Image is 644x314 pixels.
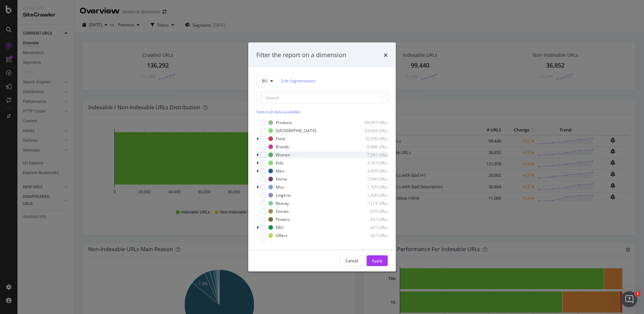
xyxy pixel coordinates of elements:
div: Food [276,136,285,142]
div: Lingerie [276,192,291,198]
div: [GEOGRAPHIC_DATA] [276,128,316,133]
div: 367 URLs [355,233,388,238]
input: Search [256,91,388,103]
a: Edit Segmentation [281,77,316,84]
div: Men [276,168,284,174]
div: Beauty [276,200,289,206]
div: Brands [276,144,289,150]
div: Furniture [276,241,293,246]
div: 8,948 URLs [355,144,388,150]
span: 1 [635,291,640,297]
div: Stories [276,208,289,214]
iframe: Intercom live chat [621,291,637,307]
div: Select all data available [256,109,388,114]
div: Kids [276,160,283,166]
div: 43,044 URLs [355,128,388,133]
div: Home [276,176,287,182]
div: 1,266 URLs [355,192,388,198]
div: Flowers [276,217,290,222]
div: times [384,51,388,60]
button: Apply [367,255,388,266]
div: modal [248,43,396,272]
button: Cancel [340,255,364,266]
div: 431 URLs [355,217,388,222]
button: BU [256,75,279,86]
div: Filter the report on a dimension [256,51,346,60]
div: 10,276 URLs [355,136,388,142]
div: 670 URLs [355,208,388,214]
div: Women [276,152,290,158]
div: XBU [276,225,284,230]
span: BU [262,78,268,84]
div: 7,341 URLs [355,152,388,158]
div: 3,459 URLs [355,168,388,174]
div: Misc [276,184,284,190]
div: Products [276,120,292,125]
div: Offers [276,233,287,238]
div: Apply [372,258,382,264]
div: Cancel [345,258,358,264]
div: 340 URLs [355,241,388,246]
div: 1,113 URLs [355,200,388,206]
div: 4,161 URLs [355,160,388,166]
div: 49,991 URLs [355,120,388,125]
div: 1,946 URLs [355,176,388,182]
div: 421 URLs [355,225,388,230]
div: 1,705 URLs [355,184,388,190]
